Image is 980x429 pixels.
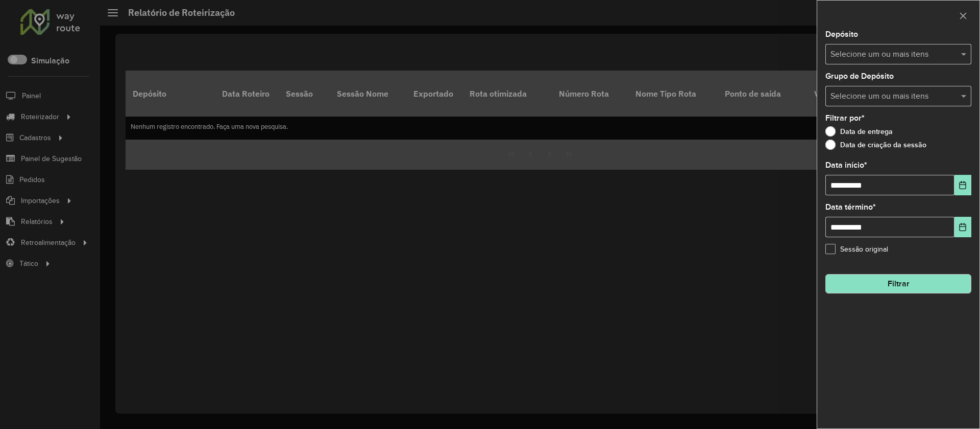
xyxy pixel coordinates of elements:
[825,201,876,213] label: Data término
[954,217,971,237] button: Choose Date
[825,140,926,150] label: Data de criação da sessão
[825,274,971,293] button: Filtrar
[825,112,865,124] label: Filtrar por
[954,175,971,195] button: Choose Date
[825,159,867,171] label: Data início
[825,70,894,82] label: Grupo de Depósito
[825,126,893,137] label: Data de entrega
[825,244,888,255] label: Sessão original
[825,28,858,40] label: Depósito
